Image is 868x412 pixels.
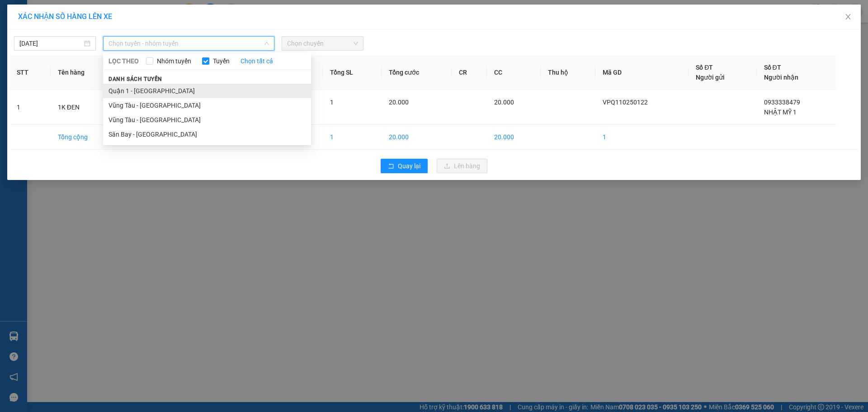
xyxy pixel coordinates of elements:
[18,12,112,21] span: XÁC NHẬN SỐ HÀNG LÊN XE
[103,75,168,83] span: Danh sách tuyến
[106,9,127,18] span: Nhận:
[103,98,311,113] li: Vũng Tàu - [GEOGRAPHIC_DATA]
[487,55,541,90] th: CC
[382,55,452,90] th: Tổng cước
[330,99,334,106] span: 1
[487,125,541,150] td: 20.000
[323,125,382,150] td: 1
[103,113,311,127] li: Vũng Tàu - [GEOGRAPHIC_DATA]
[108,37,269,50] span: Chọn tuyến - nhóm tuyến
[106,29,179,40] div: NHẬT MỸ 1
[287,37,358,50] span: Chọn chuyến
[209,56,233,66] span: Tuyến
[103,127,311,142] li: Sân Bay - [GEOGRAPHIC_DATA]
[382,125,452,150] td: 20.000
[844,13,852,20] span: close
[103,84,311,98] li: Quận 1 - [GEOGRAPHIC_DATA]
[398,161,420,171] span: Quay lại
[764,109,797,116] span: NHẬT MỸ 1
[106,58,119,67] span: DĐ:
[696,74,725,81] span: Người gửi
[595,55,689,90] th: Mã GD
[51,125,120,150] td: Tổng cộng
[9,55,51,90] th: STT
[764,74,798,81] span: Người nhận
[119,53,153,69] span: VPVT
[764,99,800,106] span: 0933338479
[51,55,120,90] th: Tên hàng
[264,41,269,46] span: down
[381,159,428,173] button: rollbackQuay lại
[835,5,861,30] button: Close
[153,56,195,66] span: Nhóm tuyến
[437,159,487,173] button: uploadLên hàng
[323,55,382,90] th: Tổng SL
[595,125,689,150] td: 1
[452,55,487,90] th: CR
[389,99,409,106] span: 20.000
[106,40,179,53] div: 0933338479
[696,64,713,71] span: Số ĐT
[9,90,51,125] td: 1
[241,56,273,66] a: Chọn tất cả
[8,8,99,62] div: VP 18 [PERSON_NAME][GEOGRAPHIC_DATA] - [GEOGRAPHIC_DATA]
[19,38,82,48] input: 13/10/2025
[51,90,120,125] td: 1K ĐEN
[541,55,595,90] th: Thu hộ
[388,163,394,170] span: rollback
[108,56,139,66] span: LỌC THEO
[494,99,514,106] span: 20.000
[106,8,179,29] div: VP 108 [PERSON_NAME]
[603,99,648,106] span: VPQ110250122
[764,64,781,71] span: Số ĐT
[8,9,22,18] span: Gửi:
